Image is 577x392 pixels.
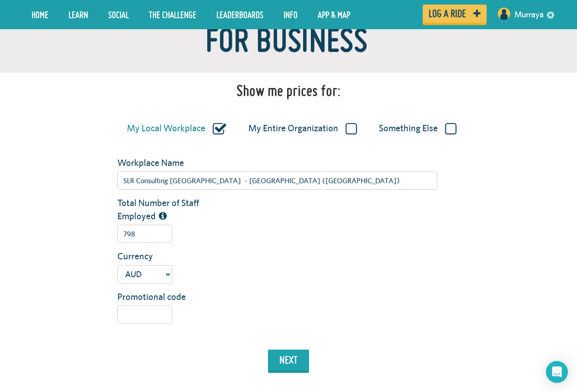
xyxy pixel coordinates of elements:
a: settings drop down toggle [546,10,555,19]
a: Info [277,3,304,26]
label: Currency [110,250,222,263]
button: next [268,350,309,371]
a: Leaderboards [210,3,270,26]
label: My Local Workplace [127,123,226,134]
div: Open Intercom Messenger [546,361,568,383]
label: Total Number of Staff Employed [110,196,222,222]
label: My Entire Organization [248,123,357,134]
label: Promotional code [110,290,222,304]
label: Workplace Name [110,156,222,170]
h1: Show me prices for: [236,82,341,100]
a: Log a ride [423,5,487,23]
a: The Challenge [142,3,203,26]
a: App & Map [311,3,357,26]
img: User profile image [497,6,511,21]
a: Home [25,3,55,26]
a: Murraya [514,4,544,26]
a: Social [101,3,136,26]
a: LEARN [62,3,95,26]
label: Something Else [379,123,456,134]
span: Log a ride [429,10,466,18]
